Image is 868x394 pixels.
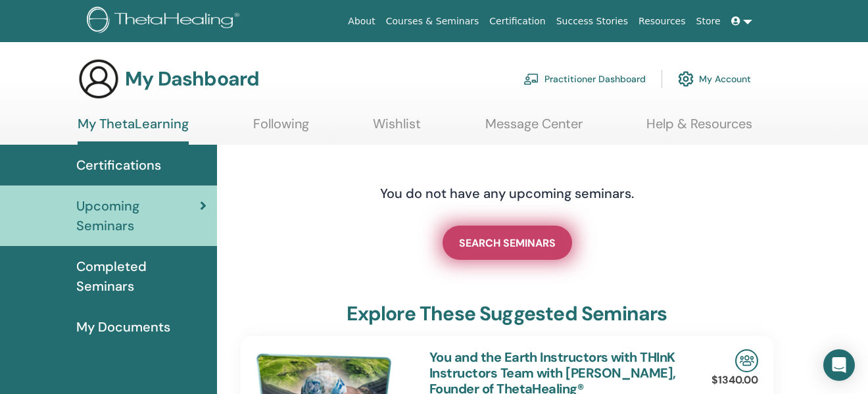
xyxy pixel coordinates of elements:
[443,226,572,260] a: SEARCH SEMINARS
[484,9,550,34] a: Certification
[76,196,200,235] span: Upcoming Seminars
[78,58,120,100] img: generic-user-icon.jpg
[551,9,633,34] a: Success Stories
[300,185,714,201] h4: You do not have any upcoming seminars.
[343,9,380,34] a: About
[347,302,667,326] h3: explore these suggested seminars
[253,116,309,141] a: Following
[76,257,206,296] span: Completed Seminars
[87,7,244,36] img: logo.png
[691,9,726,34] a: Store
[125,67,259,91] h3: My Dashboard
[678,68,694,90] img: cog.svg
[711,372,758,388] p: $1340.00
[373,116,421,141] a: Wishlist
[523,73,539,85] img: chalkboard-teacher.svg
[735,349,758,372] img: In-Person Seminar
[633,9,691,34] a: Resources
[76,317,170,337] span: My Documents
[381,9,485,34] a: Courses & Seminars
[646,116,752,141] a: Help & Resources
[523,64,646,93] a: Practitioner Dashboard
[823,349,855,381] div: Open Intercom Messenger
[459,236,556,250] span: SEARCH SEMINARS
[78,116,189,145] a: My ThetaLearning
[485,116,583,141] a: Message Center
[76,155,161,175] span: Certifications
[678,64,751,93] a: My Account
